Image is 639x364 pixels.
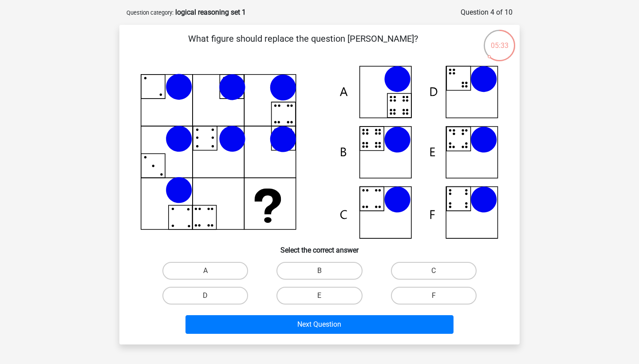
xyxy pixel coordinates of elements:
[391,262,477,280] label: C
[185,315,454,334] button: Next Question
[175,8,246,16] strong: logical reasoning set 1
[134,32,472,59] p: What figure should replace the question [PERSON_NAME]?
[126,9,174,16] small: Question category:
[483,29,516,51] div: 05:33
[162,287,248,305] label: D
[134,239,505,254] h6: Select the correct answer
[276,287,362,305] label: E
[162,262,248,280] label: A
[461,7,513,18] div: Question 4 of 10
[391,287,477,305] label: F
[276,262,362,280] label: B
